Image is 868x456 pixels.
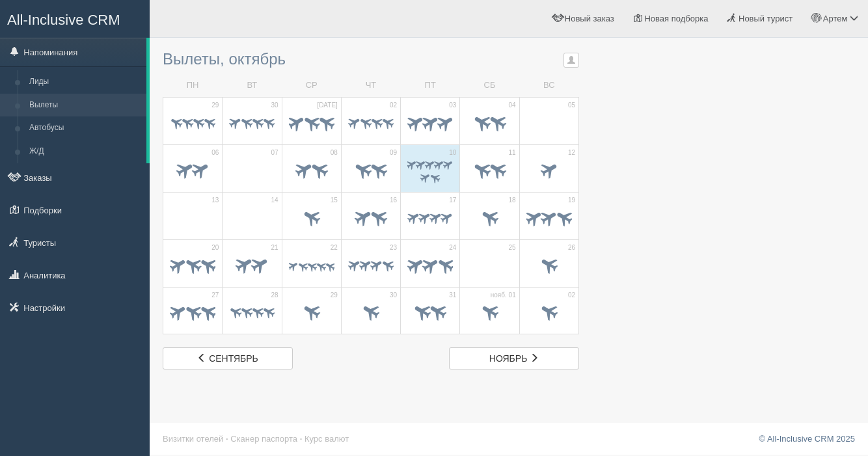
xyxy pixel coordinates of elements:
a: Автобусы [23,116,146,140]
span: 07 [271,148,278,157]
a: сентябрь [163,347,293,369]
span: 25 [509,243,516,252]
span: 19 [568,196,575,205]
span: 14 [271,196,278,205]
a: Ж/Д [23,140,146,163]
span: 11 [509,148,516,157]
span: 22 [331,243,338,252]
a: © All-Inclusive CRM 2025 [759,434,855,444]
span: 02 [390,101,397,110]
span: нояб. 01 [491,291,516,300]
td: ПН [163,74,223,97]
span: 03 [449,101,456,110]
span: 06 [211,148,219,157]
span: 20 [211,243,219,252]
span: 05 [568,101,575,110]
span: 28 [271,291,278,300]
a: Визитки отелей [163,434,223,444]
a: Лиды [23,70,146,94]
a: Курс валют [305,434,349,444]
span: 21 [271,243,278,252]
a: All-Inclusive CRM [1,1,149,36]
span: 30 [390,291,397,300]
span: 12 [568,148,575,157]
span: 31 [449,291,456,300]
span: Новый заказ [565,14,614,23]
span: 09 [390,148,397,157]
span: All-Inclusive CRM [7,12,120,28]
span: 08 [331,148,338,157]
td: ВС [519,74,578,97]
span: 04 [509,101,516,110]
span: 02 [568,291,575,300]
span: 13 [211,196,219,205]
td: СБ [460,74,519,97]
span: 17 [449,196,456,205]
td: СР [282,74,341,97]
span: 16 [390,196,397,205]
td: ВТ [223,74,282,97]
span: 24 [449,243,456,252]
span: ноябрь [489,353,528,364]
span: 10 [449,148,456,157]
span: сентябрь [209,353,258,364]
td: ЧТ [341,74,400,97]
span: 30 [271,101,278,110]
td: ПТ [401,74,460,97]
a: Вылеты [23,94,146,117]
span: 27 [211,291,219,300]
h3: Вылеты, октябрь [163,51,579,68]
a: ноябрь [449,347,579,369]
span: Артем [823,14,848,23]
span: 15 [331,196,338,205]
span: 29 [211,101,219,110]
span: Новый турист [739,14,793,23]
span: 26 [568,243,575,252]
a: Сканер паспорта [230,434,297,444]
span: [DATE] [317,101,337,110]
span: 23 [390,243,397,252]
span: Новая подборка [644,14,708,23]
span: · [300,434,303,444]
span: 18 [509,196,516,205]
span: · [226,434,228,444]
span: 29 [331,291,338,300]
